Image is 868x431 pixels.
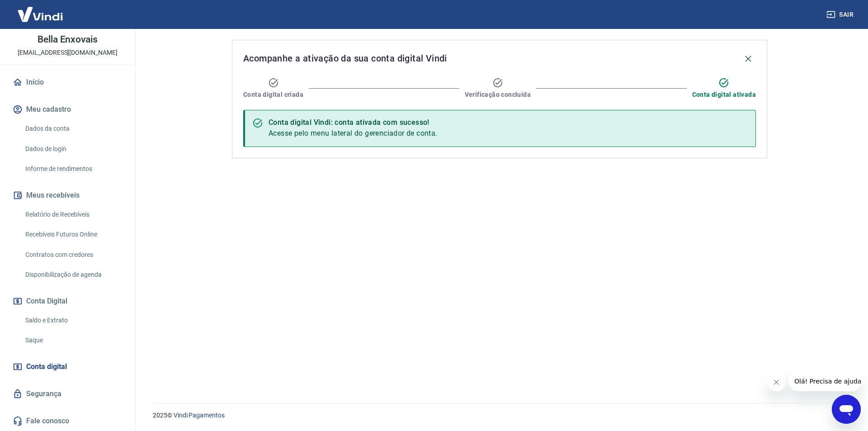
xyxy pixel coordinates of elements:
p: 2025 © [153,411,846,420]
a: Dados da conta [22,119,124,138]
button: Sair [825,6,857,23]
a: Relatório de Recebíveis [22,205,124,224]
a: Dados de login [22,140,124,158]
span: Verificação concluída [465,90,531,99]
a: Início [11,72,124,92]
a: Contratos com credores [22,246,124,264]
img: Vindi [11,0,70,28]
button: Meu cadastro [11,99,124,119]
span: Acompanhe a ativação da sua conta digital Vindi [243,51,447,66]
a: Saque [22,331,124,350]
button: Conta Digital [11,291,124,311]
iframe: Mensagem da empresa [789,371,861,391]
div: Conta digital Vindi: conta ativada com sucesso! [269,117,438,128]
a: Saldo e Extrato [22,311,124,330]
a: Recebíveis Futuros Online [22,225,124,244]
span: Conta digital criada [243,90,303,99]
iframe: Fechar mensagem [767,373,785,391]
a: Vindi Pagamentos [174,412,225,419]
a: Fale conosco [11,411,124,431]
a: Informe de rendimentos [22,160,124,178]
button: Meus recebíveis [11,185,124,205]
span: Conta digital [26,360,67,373]
a: Disponibilização de agenda [22,265,124,284]
p: Bella Enxovais [38,35,98,44]
span: Conta digital ativada [692,90,756,99]
a: Conta digital [11,357,124,377]
p: [EMAIL_ADDRESS][DOMAIN_NAME] [18,48,118,57]
iframe: Botão para abrir a janela de mensagens [832,395,861,424]
span: Acesse pelo menu lateral do gerenciador de conta. [269,129,438,137]
span: Olá! Precisa de ajuda? [5,6,76,14]
a: Segurança [11,384,124,404]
